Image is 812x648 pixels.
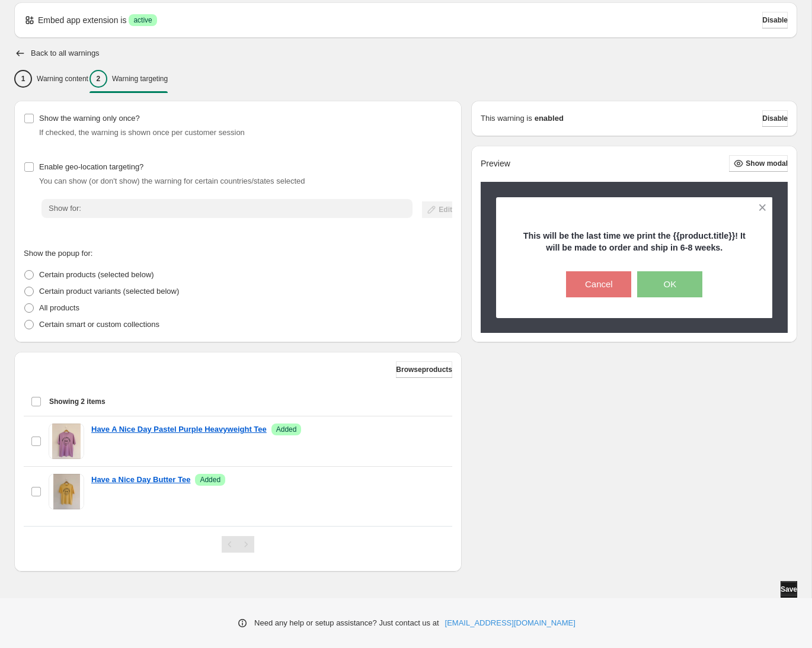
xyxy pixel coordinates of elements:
span: Show the warning only once? [39,114,140,123]
a: Have a Nice Day Butter Tee [91,474,190,486]
span: active [133,15,152,25]
span: Show for: [49,204,81,213]
button: Cancel [566,271,631,297]
p: Warning content [37,74,88,84]
button: Disable [762,12,788,28]
div: 1 [14,70,32,88]
span: Certain products (selected below) [39,270,154,279]
p: All products [39,302,79,314]
span: Disable [762,15,788,25]
p: Embed app extension is [38,14,126,26]
button: 1Warning content [14,66,88,91]
span: Added [200,475,220,485]
strong: enabled [535,113,564,124]
button: OK [637,271,702,297]
p: Certain smart or custom collections [39,319,159,331]
span: Save [781,585,797,594]
span: If checked, the warning is shown once per customer session [39,128,245,137]
p: Warning targeting [112,74,168,84]
span: Show modal [746,159,788,168]
span: Enable geo-location targeting? [39,162,143,171]
button: 2Warning targeting [89,66,168,91]
p: This warning is [481,113,532,124]
button: Disable [762,110,788,127]
span: Added [276,425,297,434]
button: Save [781,581,797,598]
a: [EMAIL_ADDRESS][DOMAIN_NAME] [445,617,576,629]
div: 2 [89,70,107,88]
span: Certain product variants (selected below) [39,287,179,296]
span: Browse products [396,365,452,374]
strong: This will be the last time we print the {{product.title}}! It will be made to order and ship in 6... [523,231,746,252]
span: You can show (or don't show) the warning for certain countries/states selected [39,177,305,185]
a: Have A Nice Day Pastel Purple Heavyweight Tee [91,424,267,435]
button: Show modal [729,155,788,172]
h2: Preview [481,159,510,169]
button: Browseproducts [396,361,452,378]
nav: Pagination [222,536,254,553]
span: Show the popup for: [24,249,92,258]
span: Disable [762,114,788,123]
h2: Back to all warnings [31,49,100,58]
span: Showing 2 items [49,397,106,406]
